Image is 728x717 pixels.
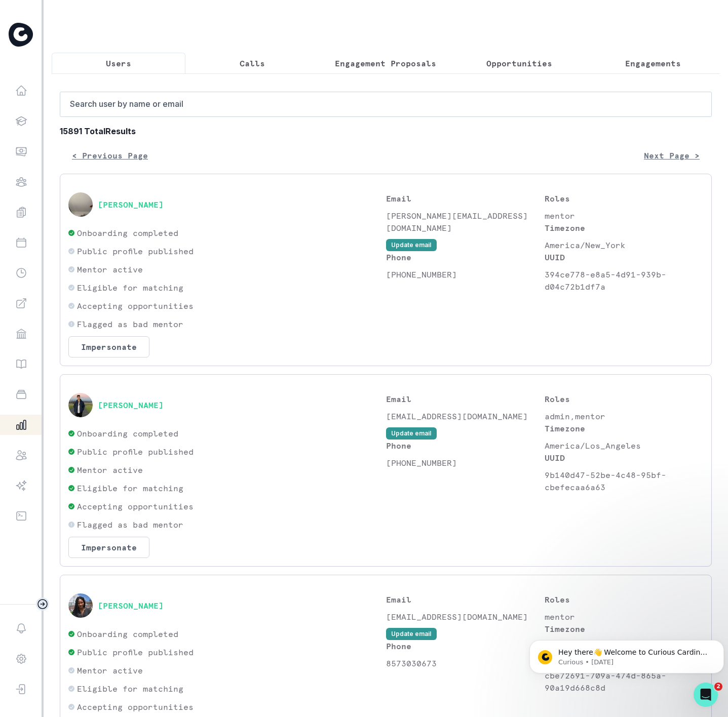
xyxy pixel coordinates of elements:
p: Eligible for matching [77,482,183,494]
p: 394ce778-e8a5-4d91-939b-d04c72b1df7a [545,268,703,293]
p: UUID [545,251,703,263]
p: admin,mentor [545,410,703,422]
button: < Previous Page [60,145,160,166]
img: Curious Cardinals Logo [9,23,33,47]
p: Email [386,593,545,606]
p: Accepting opportunities [77,701,194,713]
p: Flagged as bad mentor [77,318,183,330]
p: America/Los_Angeles [545,440,703,452]
p: 9b140d47-52be-4c48-95bf-cbefecaa6a63 [545,469,703,493]
p: Flagged as bad mentor [77,519,183,531]
p: [EMAIL_ADDRESS][DOMAIN_NAME] [386,410,545,422]
p: Engagement Proposals [335,57,436,69]
p: Eligible for matching [77,282,183,294]
p: Message from Curious, sent 32w ago [33,39,186,48]
p: Opportunities [486,57,552,69]
p: Email [386,393,545,405]
p: Phone [386,640,545,652]
p: [PHONE_NUMBER] [386,457,545,469]
p: Engagements [625,57,681,69]
p: Onboarding completed [77,427,178,440]
p: Email [386,192,545,205]
p: Onboarding completed [77,628,178,640]
p: Roles [545,192,703,205]
p: mentor [545,210,703,222]
p: Accepting opportunities [77,500,194,512]
button: [PERSON_NAME] [98,601,164,611]
button: Next Page > [632,145,712,166]
p: UUID [545,452,703,464]
button: Update email [386,239,437,251]
button: Impersonate [68,336,149,357]
p: Phone [386,251,545,263]
p: Users [106,57,131,69]
span: Hey there👋 Welcome to Curious Cardinals 🙌 Take a look around! If you have any questions or are ex... [33,29,185,78]
p: [EMAIL_ADDRESS][DOMAIN_NAME] [386,611,545,623]
iframe: Intercom notifications message [525,619,728,690]
p: Accepting opportunities [77,300,194,312]
button: [PERSON_NAME] [98,400,164,410]
p: Mentor active [77,464,143,476]
p: Mentor active [77,664,143,676]
p: Timezone [545,222,703,234]
p: [PERSON_NAME][EMAIL_ADDRESS][DOMAIN_NAME] [386,210,545,234]
button: Update email [386,427,437,440]
button: [PERSON_NAME] [98,200,164,210]
p: Public profile published [77,245,194,257]
button: Toggle sidebar [36,597,49,611]
p: Onboarding completed [77,227,178,239]
p: mentor [545,611,703,623]
p: Eligible for matching [77,683,183,695]
p: Calls [240,57,265,69]
p: [PHONE_NUMBER] [386,268,545,281]
span: 2 [714,683,722,691]
p: America/New_York [545,239,703,251]
p: Roles [545,393,703,405]
iframe: Intercom live chat [694,683,718,707]
b: 15891 Total Results [60,125,712,137]
p: Phone [386,440,545,452]
p: Roles [545,593,703,606]
p: Public profile published [77,646,194,658]
p: Mentor active [77,263,143,275]
p: Public profile published [77,446,194,458]
button: Update email [386,628,437,640]
p: Timezone [545,422,703,434]
button: Impersonate [68,537,149,558]
p: 8573030673 [386,657,545,669]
